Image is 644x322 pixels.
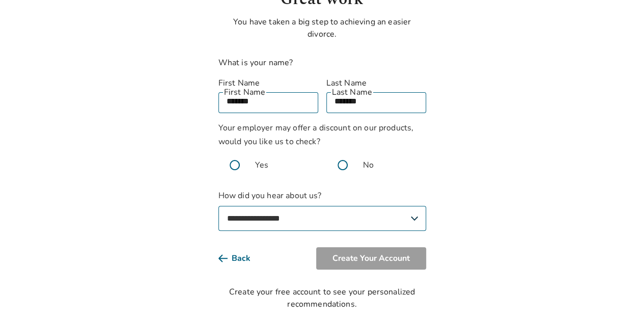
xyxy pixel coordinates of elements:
iframe: Chat Widget [593,273,644,322]
label: How did you hear about us? [218,190,426,231]
span: Your employer may offer a discount on our products, would you like us to check? [218,122,414,147]
label: First Name [218,77,318,89]
span: No [363,159,374,171]
p: You have taken a big step to achieving an easier divorce. [218,16,426,40]
button: Create Your Account [316,247,426,270]
label: Last Name [326,77,426,89]
button: Back [218,247,267,270]
select: How did you hear about us? [218,206,426,231]
label: What is your name? [218,57,293,68]
span: Yes [255,159,268,171]
div: Create your free account to see your personalized recommendations. [218,286,426,310]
